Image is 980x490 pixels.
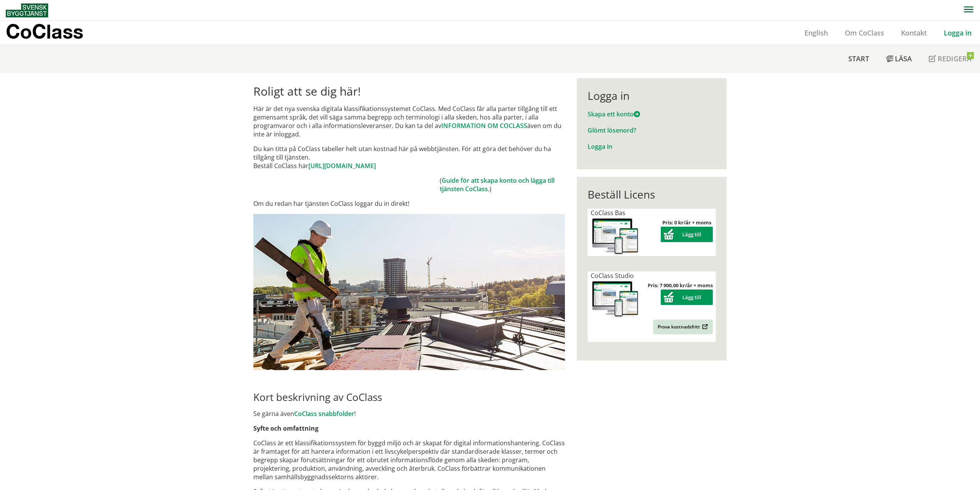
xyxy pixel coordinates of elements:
[661,294,713,301] a: Lägg till
[836,28,893,37] a: Om CoClass
[253,439,565,481] p: CoClass är ett klassifikationssystem för byggd miljö och är skapat för digital informationshanter...
[895,54,912,63] span: Läsa
[441,121,527,130] a: INFORMATION OM COCLASS
[588,142,612,151] a: Logga in
[591,217,640,256] img: coclass-license.jpg
[253,409,565,418] p: Se gärna även !
[588,188,716,201] div: Beställ Licens
[591,280,640,319] img: coclass-license.jpg
[588,126,636,135] a: Glömt lösenord?
[935,28,980,37] a: Logga in
[308,162,376,170] a: [URL][DOMAIN_NAME]
[878,45,920,72] a: Läsa
[253,84,565,98] h1: Roligt att se dig här!
[591,271,634,280] span: CoClass Studio
[440,176,565,193] td: ( .)
[840,45,878,72] a: Start
[440,176,554,193] a: Guide för att skapa konto och lägga till tjänsten CoClass
[6,3,48,17] img: Svensk Byggtjänst
[253,424,318,433] strong: Syfte och omfattning
[6,21,100,45] a: CoClass
[653,320,713,334] a: Prova kostnadsfritt
[648,282,713,289] strong: Pris: 7 900,00 kr/år + moms
[253,145,565,170] p: Du kan titta på CoClass tabeller helt utan kostnad här på webbtjänsten. För att göra det behöver ...
[588,89,716,102] div: Logga in
[253,391,565,403] h2: Kort beskrivning av CoClass
[253,199,565,208] p: Om du redan har tjänsten CoClass loggar du in direkt!
[701,324,708,330] img: Outbound.png
[661,290,713,305] button: Lägg till
[253,104,565,138] p: Här är det nya svenska digitala klassifikationssystemet CoClass. Med CoClass får alla parter till...
[591,209,625,217] span: CoClass Bas
[294,409,354,418] a: CoClass snabbfolder
[796,28,836,37] a: English
[588,110,640,118] a: Skapa ett konto
[661,231,713,238] a: Lägg till
[662,219,711,226] strong: Pris: 0 kr/år + moms
[893,28,935,37] a: Kontakt
[661,227,713,242] button: Lägg till
[6,27,83,36] p: CoClass
[253,214,565,370] img: login.jpg
[848,54,869,63] span: Start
